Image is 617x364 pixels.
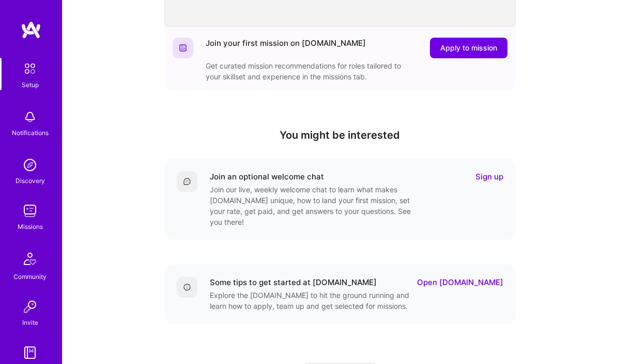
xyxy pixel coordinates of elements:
[206,38,366,58] div: Join your first mission on [DOMAIN_NAME]
[20,107,40,127] img: bell
[12,127,49,138] div: Notifications
[210,184,417,227] div: Join our live, weekly welcome chat to learn what makes [DOMAIN_NAME] unique, how to land your fir...
[417,277,503,288] a: Open [DOMAIN_NAME]
[183,283,191,291] img: Details
[206,60,412,82] div: Get curated mission recommendations for roles tailored to your skillset and experience in the mis...
[475,171,503,182] a: Sign up
[13,271,47,282] div: Community
[22,317,38,328] div: Invite
[20,201,40,221] img: teamwork
[22,79,39,90] div: Setup
[19,58,41,79] img: setup
[20,296,40,317] img: Invite
[183,177,191,186] img: Comment
[210,290,417,311] div: Explore the [DOMAIN_NAME] to hit the ground running and learn how to apply, team up and get selec...
[179,44,187,52] img: Website
[430,38,507,58] button: Apply to mission
[20,342,40,363] img: guide book
[164,129,516,141] h4: You might be interested
[440,43,497,53] span: Apply to mission
[20,155,40,175] img: discovery
[21,21,41,39] img: logo
[18,246,42,271] img: Community
[16,175,45,186] div: Discovery
[210,171,324,182] div: Join an optional welcome chat
[18,221,43,232] div: Missions
[210,277,377,288] div: Some tips to get started at [DOMAIN_NAME]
